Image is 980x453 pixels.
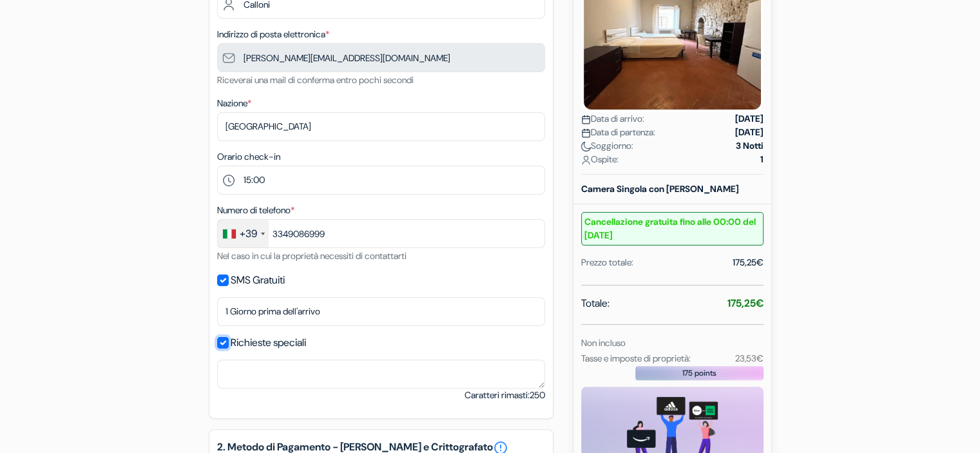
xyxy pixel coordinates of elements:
img: moon.svg [581,142,591,151]
img: calendar.svg [581,115,591,124]
span: 250 [530,389,545,401]
strong: [DATE] [735,126,764,139]
label: Nazione [217,97,251,110]
span: Soggiorno: [581,139,633,153]
span: Totale: [581,296,610,311]
strong: [DATE] [735,112,764,126]
label: Indirizzo di posta elettronica [217,28,329,41]
label: Richieste speciali [231,334,306,352]
img: user_icon.svg [581,155,591,165]
strong: 1 [760,153,764,166]
input: 312 345 6789 [217,219,545,248]
label: Numero di telefono [217,204,294,217]
small: 23,53€ [735,352,763,364]
small: Cancellazione gratuita fino alle 00:00 del [DATE] [581,212,764,246]
div: 175,25€ [733,256,764,269]
strong: 175,25€ [727,296,764,310]
small: Nel caso in cui la proprietà necessiti di contattarti [217,250,407,262]
span: Data di arrivo: [581,112,644,126]
small: Caratteri rimasti: [465,389,545,402]
label: SMS Gratuiti [231,271,285,289]
div: Prezzo totale: [581,256,633,269]
input: Inserisci il tuo indirizzo email [217,43,545,72]
strong: 3 Notti [736,139,764,153]
span: 175 points [682,367,716,379]
span: Ospite: [581,153,619,166]
small: Riceverai una mail di conferma entro pochi secondi [217,74,414,86]
img: calendar.svg [581,128,591,138]
b: Camera Singola con [PERSON_NAME] [581,183,739,195]
small: Tasse e imposte di proprietà: [581,352,691,364]
label: Orario check-in [217,150,280,164]
small: Non incluso [581,337,626,349]
div: +39 [240,226,257,242]
span: Data di partenza: [581,126,655,139]
div: Italy (Italia): +39 [218,220,269,247]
